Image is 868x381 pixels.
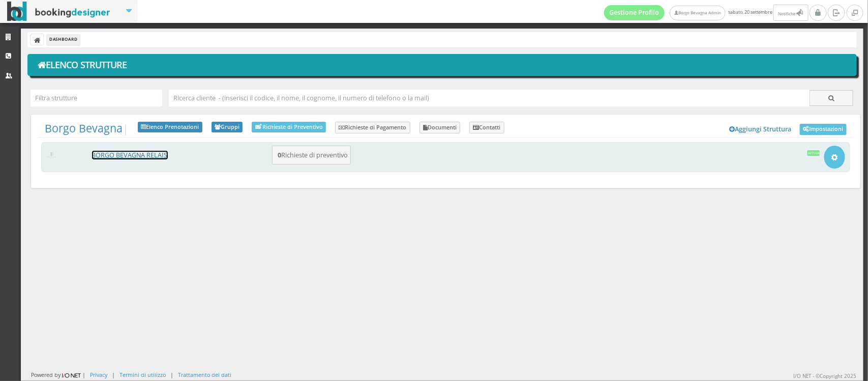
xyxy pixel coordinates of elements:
[604,5,665,20] a: Gestione Profilo
[138,122,202,133] a: Elenco Prenotazioni
[773,5,808,21] button: Notifiche
[670,6,726,20] a: Borgo Bevagna Admin
[90,371,107,378] a: Privacy
[92,151,168,159] a: BORGO BEVAGNA RELAIS
[7,2,110,21] img: BookingDesigner.com
[275,151,348,159] h5: Richieste di preventivo
[31,371,85,379] div: Powered by |
[170,371,173,378] div: |
[604,5,810,21] span: sabato, 20 settembre
[800,124,847,135] a: Impostazioni
[31,90,162,106] input: Filtra strutture
[420,122,461,134] a: Documenti
[112,371,115,378] div: |
[469,122,504,134] a: Contatti
[278,151,281,159] b: 0
[252,122,326,132] a: Richieste di Preventivo
[119,371,166,378] a: Termini di utilizzo
[35,57,850,74] h1: Elenco Strutture
[807,150,820,155] div: Attiva
[169,90,810,106] input: Ricerca cliente - (inserisci il codice, il nome, il cognome, il numero di telefono o la mail)
[178,371,231,378] a: Trattamento dei dati
[212,122,243,133] a: Gruppi
[61,371,82,379] img: ionet_small_logo.png
[45,122,129,135] span: |
[47,34,80,45] li: Dashboard
[272,146,351,165] button: 0Richieste di preventivo
[45,121,123,135] a: Borgo Bevagna
[46,152,58,158] img: 51bacd86f2fc11ed906d06074585c59a_max100.png
[724,122,797,137] a: Aggiungi Struttura
[335,122,410,134] a: Richieste di Pagamento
